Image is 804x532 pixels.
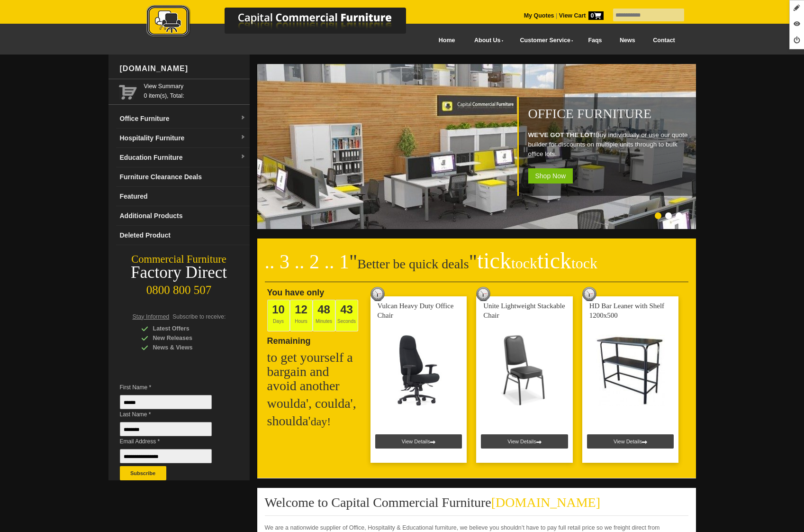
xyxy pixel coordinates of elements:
[317,303,330,316] span: 48
[116,206,250,226] a: Additional Products
[370,287,385,301] img: tick tock deal clock
[265,254,688,282] h2: Better be quick deals
[579,30,611,51] a: Faqs
[272,303,285,316] span: 10
[133,313,170,320] span: Stay Informed
[120,422,212,436] input: Last Name *
[295,303,307,316] span: 12
[267,396,362,411] h2: woulda', coulda',
[528,131,596,138] strong: WE'VE GOT THE LOT!
[141,343,231,352] div: News & Views
[116,187,250,206] a: Featured
[267,300,290,331] span: Days
[257,64,698,229] img: Office Furniture
[116,55,250,83] div: [DOMAIN_NAME]
[349,251,357,273] span: "
[267,288,325,297] span: You have only
[120,466,166,480] button: Subscribe
[655,212,661,219] li: Page dot 1
[257,224,698,230] a: Office Furniture WE'VE GOT THE LOT!Buy individually or use our quote builder for discounts on mul...
[311,415,331,428] span: day!
[120,5,452,39] img: Capital Commercial Furniture Logo
[265,251,350,273] span: .. 3 .. 2 .. 1
[524,12,554,19] a: My Quotes
[116,128,250,148] a: Hospitality Furnituredropdown
[120,437,226,446] span: Email Address *
[120,395,212,409] input: First Name *
[120,5,452,42] a: Capital Commercial Furniture Logo
[644,30,684,51] a: Contact
[611,30,644,51] a: News
[120,383,226,392] span: First Name *
[267,414,362,429] h2: shoulda'
[265,495,688,516] h2: Welcome to Capital Commercial Furniture
[141,324,231,333] div: Latest Offers
[491,495,600,510] span: [DOMAIN_NAME]
[509,30,579,51] a: Customer Service
[469,251,597,273] span: "
[335,300,358,331] span: Seconds
[588,11,604,20] span: 0
[313,300,335,331] span: Minutes
[144,82,246,91] a: View Summary
[108,266,250,279] div: Factory Direct
[511,255,537,272] span: tock
[116,167,250,187] a: Furniture Clearance Deals
[557,12,603,19] a: View Cart0
[116,148,250,167] a: Education Furnituredropdown
[108,279,250,297] div: 0800 800 507
[141,333,231,343] div: New Releases
[559,12,604,19] strong: View Cart
[116,109,250,128] a: Office Furnituredropdown
[477,248,597,273] span: tick tick
[476,287,490,301] img: tick tock deal clock
[571,255,597,272] span: tock
[267,332,311,346] span: Remaining
[528,107,691,121] h1: Office Furniture
[172,313,226,320] span: Subscribe to receive:
[120,410,226,419] span: Last Name *
[144,82,246,99] span: 0 item(s), Total:
[340,303,353,316] span: 43
[120,449,212,463] input: Email Address *
[267,350,362,393] h2: to get yourself a bargain and avoid another
[676,212,682,219] li: Page dot 3
[528,130,691,159] p: Buy individually or use our quote builder for discounts on multiple units through to bulk office ...
[116,226,250,245] a: Deleted Product
[240,135,246,140] img: dropdown
[464,30,509,51] a: About Us
[240,115,246,121] img: dropdown
[528,168,573,183] span: Shop Now
[290,300,313,331] span: Hours
[582,287,596,301] img: tick tock deal clock
[108,253,250,266] div: Commercial Furniture
[665,212,672,219] li: Page dot 2
[240,154,246,160] img: dropdown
